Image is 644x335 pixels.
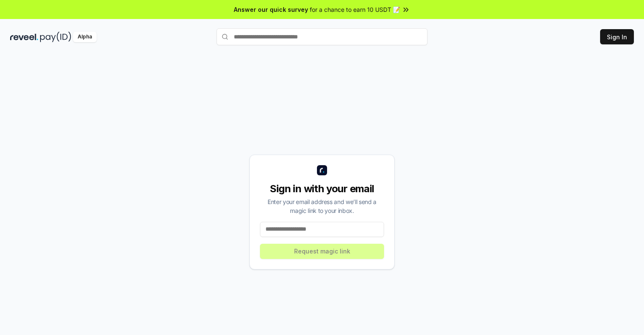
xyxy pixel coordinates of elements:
[10,32,38,42] img: reveel_dark
[260,197,384,215] div: Enter your email address and we’ll send a magic link to your inbox.
[600,29,634,44] button: Sign In
[317,165,327,175] img: logo_small
[310,5,400,14] span: for a chance to earn 10 USDT 📝
[40,32,71,42] img: pay_id
[73,32,97,42] div: Alpha
[260,182,384,196] div: Sign in with your email
[234,5,308,14] span: Answer our quick survey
